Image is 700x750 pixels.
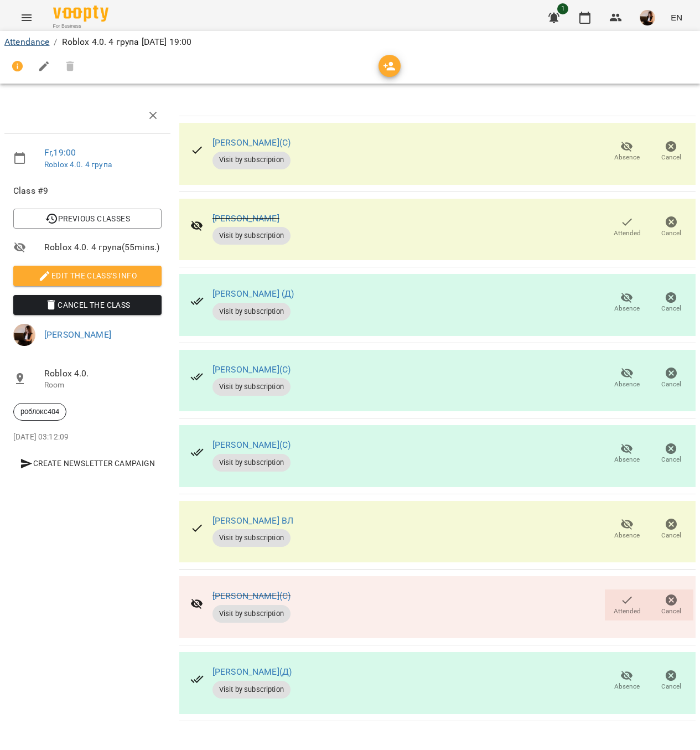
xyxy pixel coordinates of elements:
button: Cancel [649,589,693,620]
div: роблокс404 [13,403,66,421]
span: Cancel [661,682,681,691]
button: Absence [605,287,649,318]
span: Roblox 4.0. [44,367,162,380]
button: Menu [13,4,40,31]
button: Cancel [649,665,693,696]
span: Attended [614,229,641,238]
span: 1 [557,3,568,14]
span: Cancel [661,380,681,389]
button: Cancel [649,514,693,545]
a: Attendance [4,37,49,47]
button: Create Newsletter Campaign [13,453,162,473]
span: Attended [614,607,641,616]
a: [PERSON_NAME](С) [212,364,291,375]
span: Visit by subscription [212,609,291,619]
p: [DATE] 03:12:09 [13,432,162,443]
span: Previous Classes [22,212,153,225]
span: Absence [614,153,640,162]
button: Cancel [649,136,693,167]
a: Fr , 19:00 [44,147,76,158]
span: Visit by subscription [212,307,291,317]
span: Class #9 [13,184,162,198]
a: [PERSON_NAME](С) [212,591,291,601]
nav: breadcrumb [4,35,696,49]
a: [PERSON_NAME] (Д) [212,288,294,299]
span: Visit by subscription [212,382,291,392]
span: Cancel [661,304,681,313]
li: / [54,35,57,49]
button: Absence [605,665,649,696]
span: Visit by subscription [212,458,291,468]
span: Cancel the class [22,298,153,312]
span: роблокс404 [14,407,66,417]
p: Room [44,380,162,391]
span: For Business [53,23,108,30]
button: Absence [605,514,649,545]
span: Visit by subscription [212,685,291,695]
span: Cancel [661,229,681,238]
span: Edit the class's Info [22,269,153,282]
span: Absence [614,531,640,540]
button: Cancel the class [13,295,162,315]
button: Attended [605,211,649,242]
button: Cancel [649,211,693,242]
span: Visit by subscription [212,155,291,165]
span: Absence [614,682,640,691]
span: Visit by subscription [212,231,291,241]
span: Cancel [661,531,681,540]
img: f1c8304d7b699b11ef2dd1d838014dff.jpg [13,324,35,346]
a: Roblox 4.0. 4 група [44,160,112,169]
span: Visit by subscription [212,533,291,543]
span: Cancel [661,153,681,162]
a: [PERSON_NAME](С) [212,137,291,148]
span: Create Newsletter Campaign [18,457,157,470]
span: Cancel [661,455,681,464]
button: Previous Classes [13,209,162,229]
button: Cancel [649,438,693,469]
button: Absence [605,363,649,394]
a: [PERSON_NAME](С) [212,439,291,450]
a: [PERSON_NAME] [212,213,279,224]
a: [PERSON_NAME] ВЛ [212,515,293,526]
span: Absence [614,304,640,313]
button: Cancel [649,363,693,394]
span: Cancel [661,607,681,616]
img: Voopty Logo [53,6,108,22]
button: Absence [605,438,649,469]
span: Absence [614,380,640,389]
a: [PERSON_NAME] [44,329,111,340]
button: Absence [605,136,649,167]
button: Edit the class's Info [13,266,162,286]
p: Roblox 4.0. 4 група [DATE] 19:00 [62,35,192,49]
span: Absence [614,455,640,464]
button: Cancel [649,287,693,318]
button: EN [666,7,687,28]
span: EN [671,12,682,23]
span: Roblox 4.0. 4 група ( 55 mins. ) [44,241,162,254]
img: f1c8304d7b699b11ef2dd1d838014dff.jpg [640,10,655,25]
a: [PERSON_NAME](Д) [212,666,292,677]
button: Attended [605,589,649,620]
